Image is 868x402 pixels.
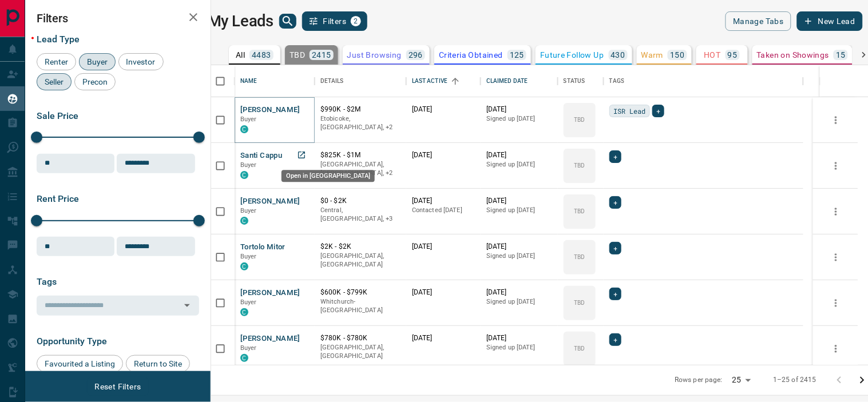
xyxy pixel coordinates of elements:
[574,207,585,216] p: TBD
[315,65,406,97] div: Details
[827,294,845,312] button: more
[312,51,331,59] p: 2415
[609,288,621,300] div: +
[613,197,617,208] span: +
[574,298,585,307] p: TBD
[486,252,552,261] p: Signed up [DATE]
[486,297,552,307] p: Signed up [DATE]
[486,160,552,169] p: Signed up [DATE]
[609,196,621,209] div: +
[41,57,72,66] span: Renter
[670,51,684,59] p: 150
[486,343,552,352] p: Signed up [DATE]
[447,73,463,89] button: Sort
[486,206,552,215] p: Signed up [DATE]
[240,207,257,214] span: Buyer
[294,148,309,162] a: Open in New Tab
[37,276,57,287] span: Tags
[827,340,845,357] button: more
[412,196,475,206] p: [DATE]
[240,65,257,97] div: Name
[240,161,257,169] span: Buyer
[179,297,195,313] button: Open
[279,14,296,29] button: search button
[126,355,190,372] div: Return to Site
[130,359,186,368] span: Return to Site
[320,114,401,132] p: Midtown | Central, Toronto
[240,116,257,123] span: Buyer
[558,65,604,97] div: Status
[122,57,160,66] span: Investor
[37,110,78,121] span: Sale Price
[347,51,402,59] p: Just Browsing
[240,150,282,161] button: Santi Cappu
[320,65,344,97] div: Details
[74,73,116,90] div: Precon
[320,196,401,206] p: $0 - $2K
[406,65,481,97] div: Last Active
[320,343,401,361] p: [GEOGRAPHIC_DATA], [GEOGRAPHIC_DATA]
[641,51,664,59] p: Warm
[37,193,79,204] span: Rent Price
[320,160,401,178] p: North York, Toronto
[208,12,274,30] h1: My Leads
[240,354,248,362] div: condos.ca
[412,206,475,215] p: Contacted [DATE]
[774,375,817,385] p: 1–25 of 2415
[290,51,305,59] p: TBD
[486,105,552,114] p: [DATE]
[320,297,401,315] p: Whitchurch-[GEOGRAPHIC_DATA]
[252,51,271,59] p: 4483
[574,344,585,353] p: TBD
[656,105,660,117] span: +
[41,359,119,368] span: Favourited a Listing
[439,51,503,59] p: Criteria Obtained
[797,11,863,31] button: New Lead
[41,77,68,86] span: Seller
[613,105,646,117] span: ISR Lead
[240,298,257,306] span: Buyer
[486,196,552,206] p: [DATE]
[613,151,617,162] span: +
[609,65,625,97] div: Tags
[836,51,846,59] p: 15
[486,150,552,160] p: [DATE]
[726,11,791,31] button: Manage Tabs
[481,65,558,97] div: Claimed Date
[486,114,552,124] p: Signed up [DATE]
[240,125,248,133] div: condos.ca
[613,334,617,345] span: +
[704,51,721,59] p: HOT
[412,288,475,297] p: [DATE]
[320,150,401,160] p: $825K - $1M
[409,51,423,59] p: 296
[827,112,845,129] button: more
[609,150,621,163] div: +
[510,51,524,59] p: 125
[240,171,248,179] div: condos.ca
[240,105,300,116] button: [PERSON_NAME]
[78,77,112,86] span: Precon
[320,333,401,343] p: $780K - $780K
[412,105,475,114] p: [DATE]
[282,170,375,182] div: Open in [GEOGRAPHIC_DATA]
[675,375,723,385] p: Rows per page:
[757,51,830,59] p: Taken on Showings
[564,65,585,97] div: Status
[827,203,845,220] button: more
[412,242,475,252] p: [DATE]
[320,105,401,114] p: $990K - $2M
[37,34,80,45] span: Lead Type
[240,288,300,298] button: [PERSON_NAME]
[37,53,76,70] div: Renter
[240,217,248,225] div: condos.ca
[486,65,528,97] div: Claimed Date
[604,65,803,97] div: Tags
[412,65,447,97] div: Last Active
[609,333,621,346] div: +
[613,288,617,300] span: +
[79,53,116,70] div: Buyer
[540,51,604,59] p: Future Follow Up
[83,57,112,66] span: Buyer
[486,242,552,252] p: [DATE]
